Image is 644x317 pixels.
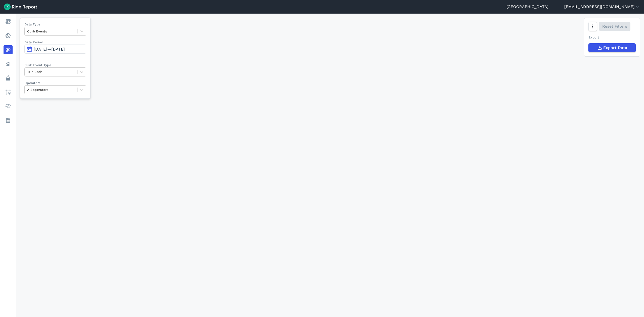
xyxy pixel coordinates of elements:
[24,40,86,45] label: Data Period
[4,45,13,54] a: Heatmaps
[4,116,13,125] a: Datasets
[564,4,640,10] button: [EMAIL_ADDRESS][DOMAIN_NAME]
[24,63,86,67] label: Curb Event Type
[4,59,13,68] a: Analyze
[506,4,548,10] a: [GEOGRAPHIC_DATA]
[588,43,636,52] button: Export Data
[588,35,636,40] div: Export
[4,31,13,40] a: Realtime
[4,88,13,97] a: Areas
[24,45,86,54] button: [DATE]—[DATE]
[24,22,86,27] label: Data Type
[24,81,86,85] label: Operators
[4,4,37,10] img: Ride Report
[602,23,627,29] span: Reset Filters
[4,73,13,83] a: Policy
[4,102,13,111] a: Health
[603,45,627,51] span: Export Data
[16,14,644,317] div: loading
[4,17,13,26] a: Report
[599,22,630,31] button: Reset Filters
[34,47,65,52] span: [DATE]—[DATE]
